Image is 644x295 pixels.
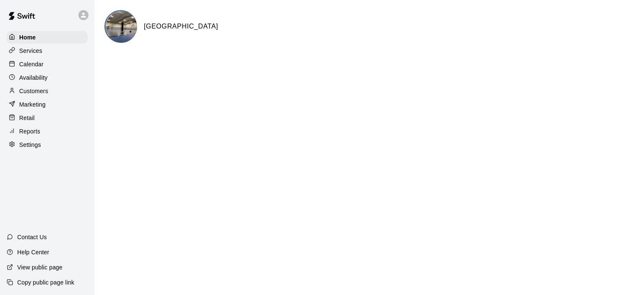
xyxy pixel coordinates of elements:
a: Services [7,44,88,57]
p: Services [19,47,42,55]
p: Help Center [17,248,49,256]
a: Marketing [7,98,88,111]
a: Availability [7,71,88,84]
a: Retail [7,112,88,124]
a: Customers [7,85,88,97]
a: Reports [7,125,88,138]
p: Reports [19,127,40,136]
p: Calendar [19,60,44,68]
p: Contact Us [17,233,47,241]
p: View public page [17,263,62,272]
a: Home [7,31,88,44]
a: Settings [7,138,88,151]
h6: [GEOGRAPHIC_DATA] [144,21,218,32]
p: Settings [19,141,41,149]
p: Copy public page link [17,278,74,287]
img: Ironline Sports Complex logo [106,11,137,43]
p: Home [19,33,36,42]
p: Customers [19,87,48,95]
p: Availability [19,73,48,82]
a: Calendar [7,58,88,70]
p: Marketing [19,100,46,109]
p: Retail [19,114,35,122]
